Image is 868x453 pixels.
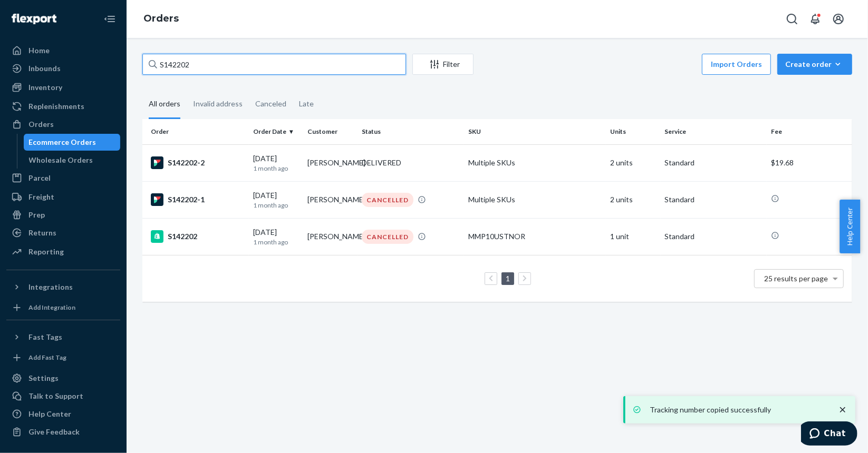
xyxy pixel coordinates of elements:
[464,144,606,181] td: Multiple SKUs
[828,8,849,29] button: Open account menu
[464,119,606,144] th: SKU
[6,189,120,205] a: Freight
[142,54,406,75] input: Search orders
[303,218,358,255] td: [PERSON_NAME]
[464,181,606,218] td: Multiple SKUs
[665,157,763,168] p: Standard
[6,424,120,440] button: Give Feedback
[143,13,179,24] a: Orders
[6,206,120,223] a: Prep
[840,200,860,253] button: Help Center
[307,127,353,136] div: Customer
[606,218,660,255] td: 1 unit
[362,157,401,168] div: DELIVERED
[28,282,73,292] div: Integrations
[142,119,249,144] th: Order
[782,8,803,29] button: Open Search Box
[28,119,54,130] div: Orders
[6,79,120,96] a: Inventory
[6,224,120,241] a: Returns
[249,119,303,144] th: Order Date
[665,231,763,242] p: Standard
[6,170,120,186] a: Parcel
[99,8,120,29] button: Close Navigation
[6,243,120,260] a: Reporting
[28,303,75,312] div: Add Integration
[253,153,299,173] div: [DATE]
[303,181,358,218] td: [PERSON_NAME]
[504,274,512,283] a: Page 1 is your current page
[28,101,84,112] div: Replenishments
[28,409,71,419] div: Help Center
[135,4,187,34] ol: breadcrumbs
[24,152,121,169] a: Wholesale Orders
[650,405,827,415] p: Tracking number copied successfully
[412,54,474,75] button: Filter
[6,350,120,366] a: Add Fast Tag
[413,59,473,70] div: Filter
[28,210,45,220] div: Prep
[28,332,62,342] div: Fast Tags
[253,164,299,173] p: 1 month ago
[28,391,83,401] div: Talk to Support
[255,90,286,117] div: Canceled
[767,119,852,144] th: Fee
[6,370,120,387] a: Settings
[151,193,245,206] div: S142202-1
[151,156,245,169] div: S142202-2
[28,192,54,202] div: Freight
[28,173,51,183] div: Parcel
[6,388,120,405] button: Talk to Support
[28,228,56,238] div: Returns
[29,137,97,147] div: Ecommerce Orders
[303,144,358,181] td: [PERSON_NAME]
[253,227,299,247] div: [DATE]
[801,421,857,448] iframe: Opens a widget where you can chat to one of our agents
[661,119,767,144] th: Service
[6,329,120,346] button: Fast Tags
[468,231,602,242] div: MMP10USTNOR
[6,98,120,115] a: Replenishments
[253,201,299,210] p: 1 month ago
[299,90,314,117] div: Late
[6,300,120,316] a: Add Integration
[151,230,245,243] div: S142202
[6,406,120,422] a: Help Center
[785,59,844,70] div: Create order
[193,90,243,117] div: Invalid address
[606,144,660,181] td: 2 units
[606,181,660,218] td: 2 units
[765,274,828,283] span: 25 results per page
[28,373,59,383] div: Settings
[28,63,61,74] div: Inbounds
[28,82,62,93] div: Inventory
[805,8,826,29] button: Open notifications
[777,54,852,75] button: Create order
[6,279,120,296] button: Integrations
[253,190,299,210] div: [DATE]
[253,238,299,247] p: 1 month ago
[606,119,660,144] th: Units
[6,116,120,133] a: Orders
[362,193,413,207] div: CANCELLED
[837,405,848,415] svg: close toast
[6,60,120,77] a: Inbounds
[28,353,66,362] div: Add Fast Tag
[12,14,56,24] img: Flexport logo
[702,54,771,75] button: Import Orders
[767,144,852,181] td: $19.68
[358,119,464,144] th: Status
[149,90,180,119] div: All orders
[28,427,80,437] div: Give Feedback
[28,45,50,56] div: Home
[24,134,121,151] a: Ecommerce Orders
[28,247,64,257] div: Reporting
[665,194,763,205] p: Standard
[29,155,93,165] div: Wholesale Orders
[362,230,413,244] div: CANCELLED
[6,42,120,59] a: Home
